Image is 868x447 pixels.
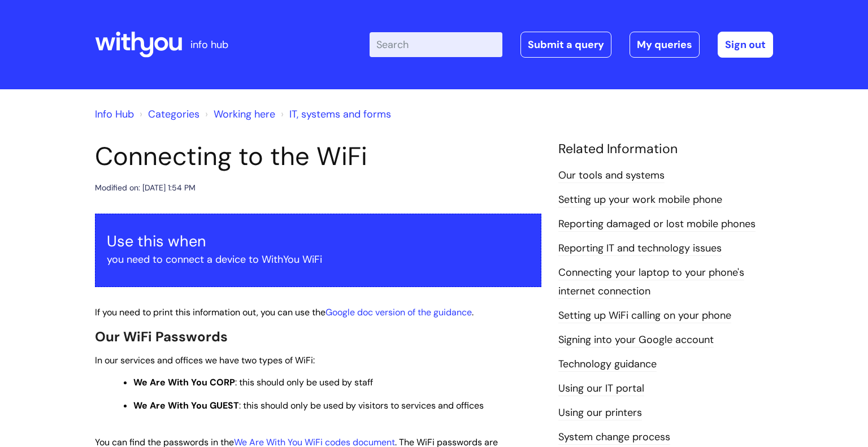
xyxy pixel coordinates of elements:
li: Solution home [137,105,199,123]
div: Modified on: [DATE] 1:54 PM [95,181,196,195]
a: Signing into your Google account [558,333,714,348]
a: Sign out [718,32,773,58]
h4: Related Information [558,141,773,157]
span: : this should only be used by staff [133,376,373,388]
a: Setting up WiFi calling on your phone [558,309,731,323]
strong: We Are With You CORP [133,376,235,388]
span: : this should only be used by visitors to services and offices [133,400,484,411]
a: Using our printers [558,406,642,420]
a: Reporting damaged or lost mobile phones [558,217,756,232]
a: Reporting IT and technology issues [558,241,722,256]
a: System change process [558,430,670,445]
span: If you need to print this information out, you can use the . [95,306,474,318]
a: Google doc version of the guidance [325,306,472,318]
a: Technology guidance [558,357,657,372]
div: | - [370,32,773,58]
a: Working here [214,107,275,121]
li: Working here [202,105,275,123]
a: Info Hub [95,107,134,121]
a: Categories [148,107,199,121]
span: In our services and offices we have two types of WiFi: [95,354,315,366]
strong: We Are With You GUEST [133,400,239,411]
a: Setting up your work mobile phone [558,193,722,207]
a: Submit a query [520,32,611,58]
p: you need to connect a device to WithYou WiFi [107,250,530,268]
h3: Use this when [107,232,530,250]
a: Connecting your laptop to your phone's internet connection [558,266,744,298]
a: My queries [630,32,700,58]
li: IT, systems and forms [278,105,391,123]
a: Using our IT portal [558,381,644,396]
a: IT, systems and forms [289,107,391,121]
h1: Connecting to the WiFi [95,141,541,172]
span: Our WiFi Passwords [95,328,228,345]
input: Search [370,32,502,57]
p: info hub [190,36,228,54]
a: Our tools and systems [558,168,665,183]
